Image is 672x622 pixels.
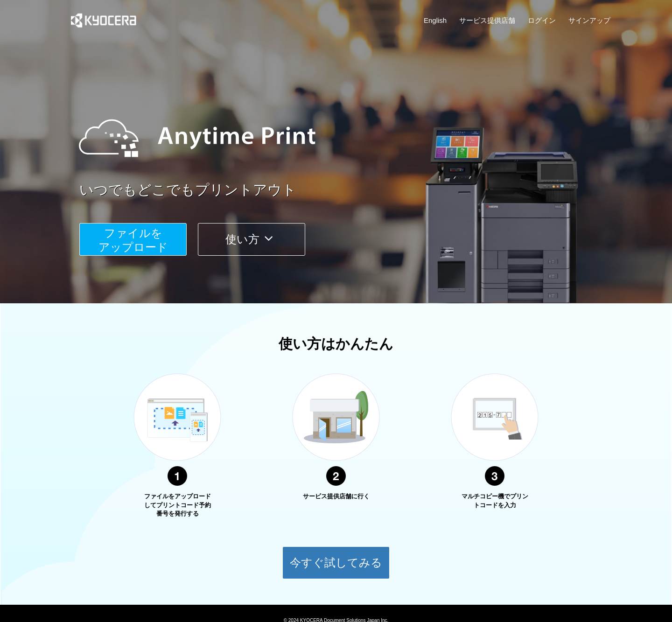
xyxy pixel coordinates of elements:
[459,15,515,25] a: サービス提供店舗
[142,492,212,518] p: ファイルをアップロードしてプリントコード予約番号を発行する
[98,227,168,253] span: ファイルを ​​アップロード
[198,223,305,256] button: 使い方
[301,492,371,501] p: サービス提供店舗に行く
[528,15,556,25] a: ログイン
[79,180,616,200] a: いつでもどこでもプリントアウト
[460,492,530,510] p: マルチコピー機でプリントコードを入力
[568,15,610,25] a: サインアップ
[282,546,390,579] button: 今すぐ試してみる
[424,15,447,25] a: English
[79,223,187,256] button: ファイルを​​アップロード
